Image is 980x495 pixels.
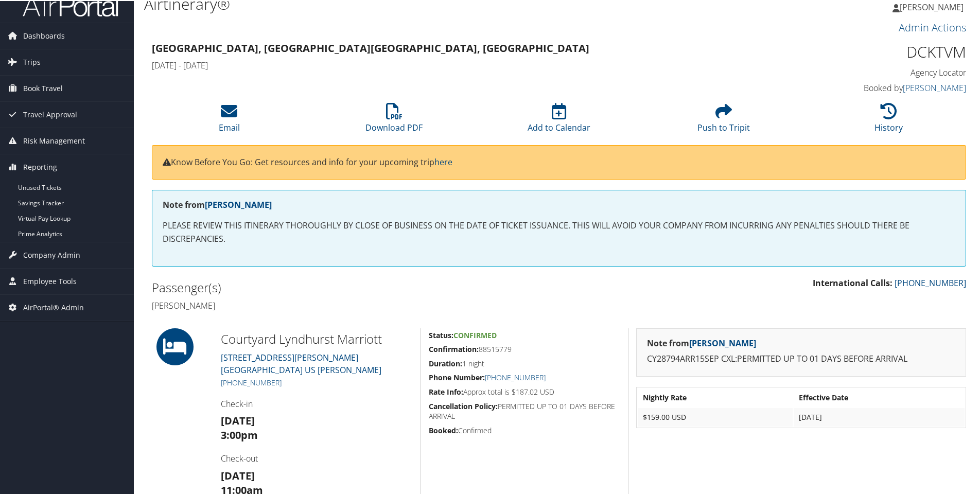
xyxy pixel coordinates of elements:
strong: [GEOGRAPHIC_DATA], [GEOGRAPHIC_DATA] [GEOGRAPHIC_DATA], [GEOGRAPHIC_DATA] [152,40,589,54]
a: [PERSON_NAME] [205,198,272,209]
p: PLEASE REVIEW THIS ITINERARY THOROUGHLY BY CLOSE OF BUSINESS ON THE DATE OF TICKET ISSUANCE. THIS... [163,218,955,244]
a: Email [219,108,240,132]
span: Reporting [23,153,57,179]
h4: Agency Locator [774,66,966,77]
strong: International Calls: [813,276,892,288]
h5: Confirmed [429,425,620,435]
strong: [DATE] [221,413,255,427]
span: [PERSON_NAME] [900,1,964,12]
strong: Booked: [429,425,458,434]
strong: 3:00pm [221,427,258,441]
strong: Note from [163,198,272,209]
h1: DCKTVM [774,40,966,62]
a: Push to Tripit [697,108,750,132]
strong: Confirmation: [429,343,479,353]
h4: Booked by [774,81,966,93]
a: here [434,155,452,167]
h2: Courtyard Lyndhurst Marriott [221,329,413,347]
p: Know Before You Go: Get resources and info for your upcoming trip [163,155,955,168]
strong: Note from [647,337,756,348]
h4: Check-out [221,452,413,463]
span: Dashboards [23,22,65,48]
h5: 1 night [429,358,620,368]
th: Effective Date [794,387,965,406]
td: [DATE] [794,407,965,426]
strong: Cancellation Policy: [429,400,498,410]
a: [PERSON_NAME] [903,81,966,93]
a: Download PDF [365,108,423,132]
span: Trips [23,48,41,74]
h2: Passenger(s) [152,278,551,295]
h5: PERMITTED UP TO 01 DAYS BEFORE ARRIVAL [429,400,620,420]
a: [STREET_ADDRESS][PERSON_NAME][GEOGRAPHIC_DATA] US [PERSON_NAME] [221,351,381,375]
span: Confirmed [453,329,497,339]
a: [PHONE_NUMBER] [895,276,966,288]
h5: 88515779 [429,343,620,353]
strong: Duration: [429,358,462,367]
span: Travel Approval [23,101,77,127]
a: History [874,108,903,132]
span: Company Admin [23,241,80,267]
td: $159.00 USD [638,407,793,426]
strong: Phone Number: [429,372,485,381]
strong: Status: [429,329,453,339]
th: Nightly Rate [638,387,793,406]
strong: [DATE] [221,468,255,482]
a: [PHONE_NUMBER] [485,372,546,381]
a: [PERSON_NAME] [689,337,756,348]
strong: Rate Info: [429,386,463,396]
span: AirPortal® Admin [23,294,84,320]
h5: Approx total is $187.02 USD [429,386,620,396]
h4: [PERSON_NAME] [152,299,551,310]
span: Book Travel [23,75,63,100]
span: Employee Tools [23,268,77,293]
a: Admin Actions [899,20,966,33]
a: Add to Calendar [528,108,590,132]
h4: Check-in [221,397,413,409]
span: Risk Management [23,127,85,153]
a: [PHONE_NUMBER] [221,377,282,386]
p: CY28794ARR15SEP CXL:PERMITTED UP TO 01 DAYS BEFORE ARRIVAL [647,351,955,365]
h4: [DATE] - [DATE] [152,59,759,70]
